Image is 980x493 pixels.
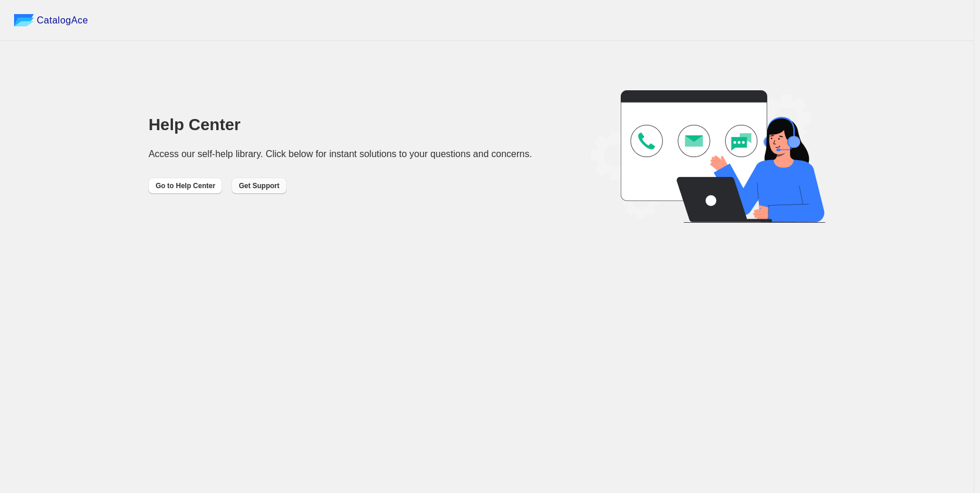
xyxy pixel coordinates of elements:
[155,181,215,191] span: Go to Help Center
[591,90,825,223] img: help_center
[239,181,279,191] span: Get Support
[148,178,222,194] button: Go to Help Center
[148,148,532,160] p: Access our self-help library. Click below for instant solutions to your questions and concerns.
[37,15,89,26] span: CatalogAce
[14,14,34,26] img: catalog ace
[148,119,532,131] h1: Help Center
[232,178,286,194] button: Get Support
